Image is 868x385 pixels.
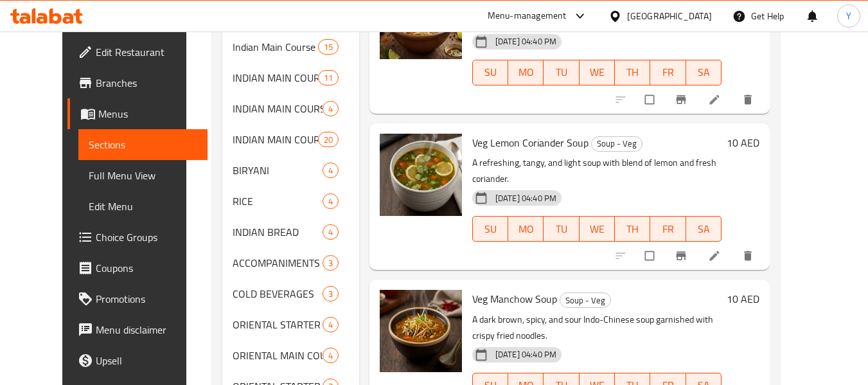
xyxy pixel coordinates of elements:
span: Branches [96,75,197,91]
span: Indian Main Course - Non Veg (Mutton) [233,39,318,55]
div: INDIAN MAIN COURSE - NON VEG (CHICKEN)11 [222,62,359,93]
div: items [318,39,339,55]
span: INDIAN BREAD [233,224,323,240]
span: MO [513,63,538,82]
div: Soup - Veg [560,292,611,308]
button: SU [472,216,508,242]
a: Edit menu item [708,93,723,106]
div: ORIENTAL MAIN COURSE - VEG4 [222,340,359,371]
button: MO [508,60,544,85]
span: 4 [323,103,338,115]
span: 20 [319,134,338,146]
button: MO [508,216,544,242]
span: Upsell [96,353,197,368]
button: delete [734,85,765,114]
span: SU [478,220,503,238]
span: Edit Menu [89,199,197,214]
div: INDIAN MAIN COURSE - VEG20 [222,124,359,155]
span: TH [620,63,645,82]
button: TU [544,60,579,85]
button: Branch-specific-item [667,242,698,270]
button: FR [650,216,686,242]
button: WE [580,60,615,85]
span: TU [549,220,574,238]
a: Edit Restaurant [67,37,208,67]
span: 4 [323,319,338,331]
span: WE [585,63,610,82]
span: Sections [89,137,197,152]
a: Upsell [67,345,208,376]
div: INDIAN BREAD4 [222,217,359,247]
button: TH [615,60,650,85]
div: COLD BEVERAGES3 [222,278,359,309]
span: [DATE] 04:40 PM [490,348,562,361]
span: ORIENTAL STARTER - VEG [233,317,323,332]
a: Branches [67,67,208,98]
span: 4 [323,350,338,362]
div: ORIENTAL STARTER - VEG4 [222,309,359,340]
a: Coupons [67,253,208,283]
div: INDIAN MAIN COURSE - NON VEG (CHICKEN) [233,70,318,85]
button: Branch-specific-item [667,85,698,114]
span: Select to update [637,244,664,268]
div: BIRYANI [233,163,323,178]
span: TH [620,220,645,238]
span: FR [655,63,680,82]
span: Edit Restaurant [96,44,197,60]
button: delete [734,242,765,270]
div: Menu-management [488,8,567,24]
span: 4 [323,226,338,238]
span: Veg Lemon Coriander Soup [472,133,589,152]
button: FR [650,60,686,85]
div: items [323,255,339,271]
div: items [323,101,339,116]
span: INDIAN MAIN COURSE - VEG [233,132,318,147]
span: [DATE] 04:40 PM [490,192,562,204]
span: 3 [323,257,338,269]
div: RICE4 [222,186,359,217]
span: SA [691,220,716,238]
a: Promotions [67,283,208,314]
span: Veg Manchow Soup [472,289,557,309]
div: Indian Main Course - Non Veg (Mutton)15 [222,31,359,62]
p: A refreshing, tangy, and light soup with blend of lemon and fresh coriander. [472,155,722,187]
div: items [323,286,339,301]
button: TH [615,216,650,242]
div: items [318,70,339,85]
div: items [323,193,339,209]
div: ACCOMPANIMENTS [233,255,323,271]
button: TU [544,216,579,242]
a: Edit menu item [708,249,723,262]
span: 4 [323,195,338,208]
button: WE [580,216,615,242]
span: INDIAN MAIN COURSE - EGG [233,101,323,116]
span: COLD BEVERAGES [233,286,323,301]
div: ACCOMPANIMENTS3 [222,247,359,278]
a: Menus [67,98,208,129]
div: items [323,224,339,240]
span: SA [691,63,716,82]
span: 4 [323,165,338,177]
span: 15 [319,41,338,53]
span: Soup - Veg [592,136,642,151]
span: Menus [98,106,197,121]
span: Select to update [637,87,664,112]
div: items [318,132,339,147]
a: Full Menu View [78,160,208,191]
span: Soup - Veg [560,293,610,308]
span: 11 [319,72,338,84]
div: Soup - Veg [591,136,642,152]
span: Full Menu View [89,168,197,183]
button: SA [686,60,722,85]
div: [GEOGRAPHIC_DATA] [627,9,712,23]
div: BIRYANI4 [222,155,359,186]
span: ORIENTAL MAIN COURSE - VEG [233,348,323,363]
span: Y [846,9,851,23]
p: A dark brown, spicy, and sour Indo-Chinese soup garnished with crispy fried noodles. [472,312,722,344]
